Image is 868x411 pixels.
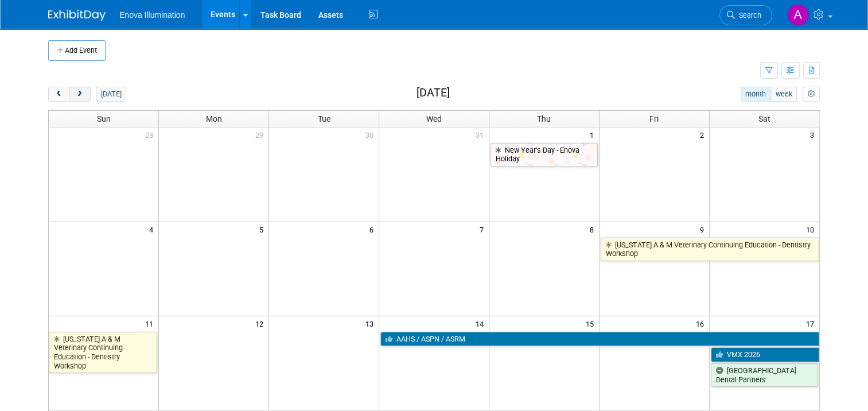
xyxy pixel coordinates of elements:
[119,10,185,20] span: Enova Illumination
[206,114,222,123] span: Mon
[589,127,599,142] span: 1
[254,127,268,142] span: 29
[364,127,379,142] span: 30
[478,222,489,236] span: 7
[96,87,126,102] button: [DATE]
[368,222,379,236] span: 6
[758,114,770,123] span: Sat
[809,127,819,142] span: 3
[649,114,659,123] span: Fri
[48,40,106,61] button: Add Event
[49,332,157,374] a: [US_STATE] A & M Veterinary Continuing Education - Dentistry Workshop
[97,114,111,123] span: Sun
[417,87,450,99] h2: [DATE]
[805,316,819,331] span: 17
[601,238,819,261] a: [US_STATE] A & M Veterinary Continuing Education - Dentistry Workshop
[491,143,598,166] a: New Year’s Day - Enova Holiday
[148,222,158,236] span: 4
[258,222,268,236] span: 5
[69,87,90,102] button: next
[48,10,106,21] img: ExhibitDay
[803,87,820,102] button: myCustomButton
[585,316,599,331] span: 15
[699,222,709,236] span: 9
[719,5,772,25] a: Search
[144,316,158,331] span: 11
[537,114,551,123] span: Thu
[711,347,819,362] a: VMX 2026
[735,11,761,20] span: Search
[711,363,818,387] a: [GEOGRAPHIC_DATA] Dental Partners
[48,87,69,102] button: prev
[380,332,819,347] a: AAHS / ASPN / ASRM
[770,87,797,102] button: week
[474,316,489,331] span: 14
[741,87,771,102] button: month
[699,127,709,142] span: 2
[474,127,489,142] span: 31
[805,222,819,236] span: 10
[787,4,809,26] img: Andrea Miller
[254,316,268,331] span: 12
[807,91,815,98] i: Personalize Calendar
[589,222,599,236] span: 8
[426,114,442,123] span: Wed
[695,316,709,331] span: 16
[318,114,330,123] span: Tue
[144,127,158,142] span: 28
[364,316,379,331] span: 13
